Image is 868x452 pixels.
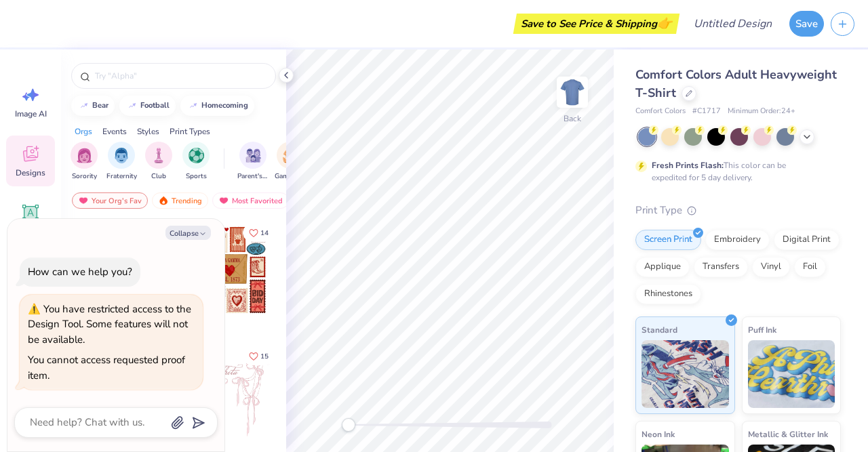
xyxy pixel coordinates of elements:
img: most_fav.gif [78,196,89,205]
button: Like [243,224,275,242]
div: Applique [635,257,690,277]
span: 14 [260,230,269,237]
div: You have restricted access to the Design Tool. Some features will not be available. [28,302,191,346]
img: trending.gif [158,196,169,205]
div: You cannot access requested proof item. [28,353,185,382]
div: Accessibility label [342,418,355,432]
span: Parent's Weekend [237,171,269,182]
div: filter for Fraternity [106,142,137,182]
div: filter for Sorority [71,142,98,182]
button: filter button [237,142,269,182]
span: Neon Ink [642,427,675,441]
span: 15 [260,353,269,360]
img: Standard [642,340,729,408]
button: Like [243,347,275,365]
button: filter button [71,142,98,182]
div: Print Type [635,203,841,218]
button: filter button [182,142,210,182]
img: Club Image [151,148,166,163]
div: filter for Sports [182,142,210,182]
div: Orgs [75,125,92,138]
img: Parent's Weekend Image [245,148,261,163]
strong: Fresh Prints Flash: [652,160,724,171]
div: filter for Parent's Weekend [237,142,269,182]
span: Image AI [15,108,47,119]
div: football [140,102,170,109]
img: trend_line.gif [79,102,90,110]
img: Back [559,79,586,106]
button: football [119,96,176,116]
img: trend_line.gif [188,102,199,110]
img: Sports Image [189,148,204,163]
div: Styles [137,125,159,138]
span: Club [151,171,166,182]
img: Puff Ink [748,340,835,408]
img: Game Day Image [283,148,298,163]
button: homecoming [180,96,254,116]
div: How can we help you? [28,265,132,279]
span: Puff Ink [748,323,776,337]
button: filter button [275,142,306,182]
span: Comfort Colors Adult Heavyweight T-Shirt [635,66,837,101]
div: homecoming [201,102,248,109]
button: filter button [106,142,137,182]
div: Print Types [170,125,210,138]
div: Trending [152,192,208,209]
span: Sports [186,171,207,182]
span: Minimum Order: 24 + [728,106,795,117]
span: 👉 [657,15,672,31]
button: filter button [145,142,172,182]
div: Events [102,125,127,138]
div: Back [564,112,581,125]
span: # C1717 [692,106,721,117]
div: This color can be expedited for 5 day delivery. [652,159,818,184]
img: Sorority Image [77,148,92,163]
div: Foil [794,257,826,277]
div: Vinyl [752,257,790,277]
div: bear [92,102,108,109]
div: Your Org's Fav [72,192,148,209]
div: Most Favorited [212,192,289,209]
div: Save to See Price & Shipping [517,14,676,34]
span: Comfort Colors [635,106,686,117]
div: Rhinestones [635,284,701,304]
input: Untitled Design [683,10,783,37]
div: filter for Game Day [275,142,306,182]
div: Digital Print [774,230,840,250]
span: Sorority [72,171,97,182]
span: Fraternity [106,171,137,182]
input: Try "Alpha" [94,69,267,83]
div: Screen Print [635,230,701,250]
div: Transfers [694,257,748,277]
button: bear [71,96,115,116]
button: Collapse [165,226,211,240]
img: trend_line.gif [127,102,138,110]
span: Game Day [275,171,306,182]
img: most_fav.gif [218,196,229,205]
img: Fraternity Image [114,148,129,163]
span: Metallic & Glitter Ink [748,427,828,441]
span: Standard [642,323,677,337]
button: Save [789,11,824,37]
div: Embroidery [705,230,770,250]
span: Designs [16,167,45,178]
div: filter for Club [145,142,172,182]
